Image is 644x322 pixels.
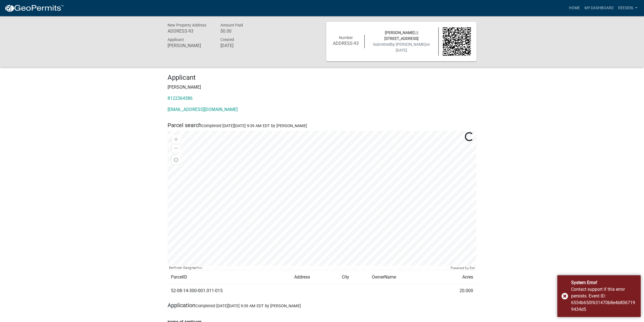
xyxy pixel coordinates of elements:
[434,284,476,297] td: 20.000
[168,284,291,297] td: 52-08-14-300-001.011-015
[168,266,449,270] div: Earthstar Geographics
[616,3,640,13] a: reesebl
[168,28,212,34] h6: ADDRESS-93
[201,124,307,128] span: Completed [DATE][DATE] 9:39 AM EDT by [PERSON_NAME]
[168,74,476,82] h4: Applicant
[443,27,471,56] img: QR code
[470,266,475,270] a: Esri
[391,42,426,47] span: by [PERSON_NAME]
[168,23,206,27] span: New Property Address
[220,43,265,48] h6: [DATE]
[339,35,353,40] span: Number
[168,107,238,112] a: [EMAIL_ADDRESS][DOMAIN_NAME]
[384,30,419,41] span: [PERSON_NAME] | | [STREET_ADDRESS]
[168,122,476,129] h5: Parcel search
[172,144,181,153] div: Zoom out
[332,41,360,46] h6: ADDRESS-93
[168,84,476,91] p: [PERSON_NAME]
[368,270,434,284] td: OwnerName
[449,266,476,270] div: Powered by
[172,135,181,144] div: Zoom in
[373,42,430,52] span: Submitted on [DATE]
[220,37,234,42] span: Created
[168,96,193,101] a: 8122364586
[582,3,616,13] a: My Dashboard
[172,156,181,164] div: Find my location
[168,37,184,42] span: Applicant
[220,28,265,34] h6: $0.00
[571,286,636,313] div: Contact support if this error persists. Event ID: 6554b650f631470b8e4b8067199434d5
[220,23,243,27] span: Amount Paid
[168,43,212,48] h6: [PERSON_NAME]
[338,270,368,284] td: City
[571,279,636,286] div: System Error!
[168,302,476,309] h5: Application
[195,304,301,308] span: Completed [DATE][DATE] 9:39 AM EDT by [PERSON_NAME]
[434,270,476,284] td: Acres
[566,3,582,13] a: Home
[168,270,291,284] td: ParcelID
[291,270,338,284] td: Address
